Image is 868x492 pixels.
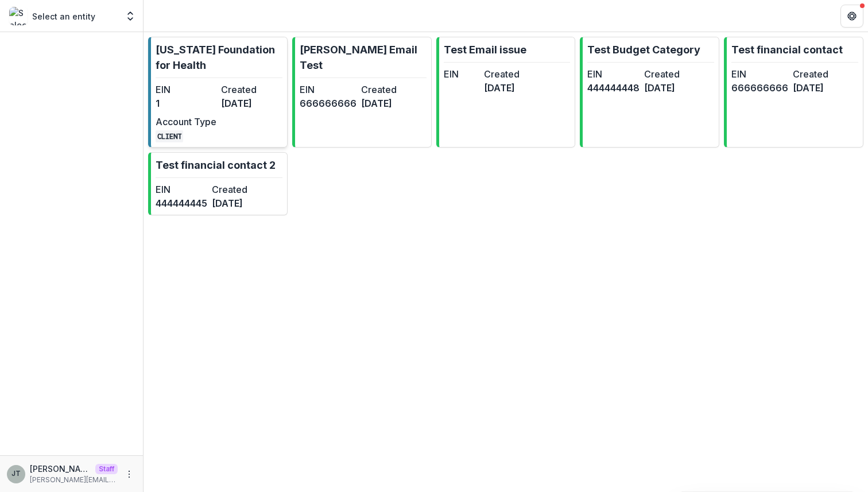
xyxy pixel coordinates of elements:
dt: EIN [587,67,640,81]
button: Get Help [840,5,863,28]
img: Select an entity [9,7,28,25]
a: Test Budget CategoryEIN444444448Created[DATE] [580,37,719,148]
button: Open entity switcher [122,5,138,28]
dd: [DATE] [212,196,263,210]
dt: Created [793,67,850,81]
dd: [DATE] [793,81,850,95]
a: Test Email issueEINCreated[DATE] [436,37,576,148]
a: [US_STATE] Foundation for HealthEIN1Created[DATE]Account TypeCLIENT [148,37,288,148]
dt: Created [644,67,696,81]
dd: [DATE] [484,81,520,95]
p: Test financial contact 2 [156,157,276,173]
dt: EIN [731,67,788,81]
p: Test Email issue [444,42,526,57]
dt: Created [212,183,263,196]
dt: Account Type [156,115,216,129]
a: [PERSON_NAME] Email TestEIN666666666Created[DATE] [292,37,432,148]
button: More [122,467,136,481]
p: [PERSON_NAME][EMAIL_ADDRESS][DOMAIN_NAME] [30,475,118,485]
dd: 666666666 [731,81,788,95]
dt: EIN [156,183,207,196]
p: [US_STATE] Foundation for Health [156,42,282,73]
a: Test financial contact 2EIN444444445Created[DATE] [148,152,288,215]
dd: 444444445 [156,196,207,210]
p: [PERSON_NAME] Email Test [300,42,427,73]
dt: EIN [156,83,216,96]
p: Select an entity [32,10,95,22]
dt: Created [221,83,282,96]
p: [PERSON_NAME] [30,463,91,475]
p: Test Budget Category [587,42,700,57]
dt: Created [484,67,520,81]
dt: Created [361,83,418,96]
dd: [DATE] [221,96,282,110]
dd: [DATE] [361,96,418,110]
p: Staff [95,464,118,474]
code: CLIENT [156,130,183,142]
dd: [DATE] [644,81,696,95]
dd: 1 [156,96,216,110]
div: Joyce N Temelio [11,470,21,478]
p: Test financial contact [731,42,843,57]
dd: 444444448 [587,81,640,95]
dt: EIN [444,67,479,81]
a: Test financial contactEIN666666666Created[DATE] [724,37,863,148]
dt: EIN [300,83,356,96]
dd: 666666666 [300,96,356,110]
